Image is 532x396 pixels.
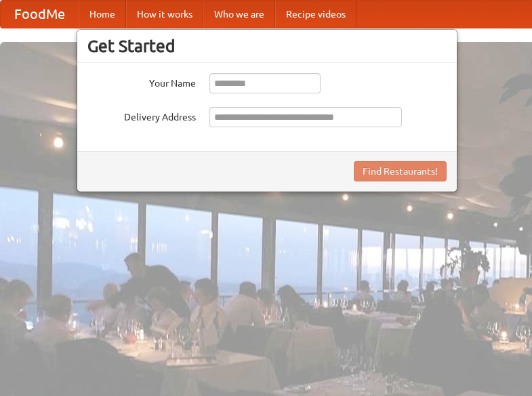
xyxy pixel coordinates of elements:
[354,161,447,181] button: Find Restaurants!
[275,1,356,28] a: Recipe videos
[126,1,203,28] a: How it works
[1,1,79,28] a: FoodMe
[79,1,126,28] a: Home
[87,73,196,90] label: Your Name
[203,1,275,28] a: Who we are
[87,107,196,124] label: Delivery Address
[87,36,447,56] h3: Get Started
